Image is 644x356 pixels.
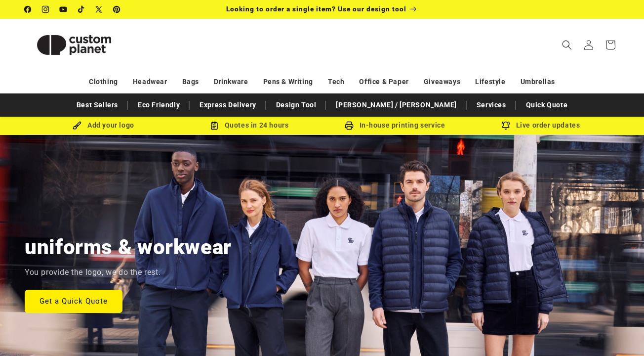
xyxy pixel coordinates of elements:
[89,73,118,90] a: Clothing
[214,73,248,90] a: Drinkware
[226,5,406,13] span: Looking to order a single item? Use our design tool
[331,96,461,114] a: [PERSON_NAME] / [PERSON_NAME]
[328,73,344,90] a: Tech
[322,119,468,132] div: In-house printing service
[182,73,199,90] a: Bags
[345,121,354,130] img: In-house printing
[133,96,185,114] a: Eco Friendly
[210,121,219,130] img: Order Updates Icon
[263,73,313,90] a: Pens & Writing
[472,96,511,114] a: Services
[359,73,408,90] a: Office & Paper
[25,23,123,67] img: Custom Planet
[475,73,505,90] a: Lifestyle
[31,119,176,132] div: Add your logo
[501,121,510,130] img: Order updates
[521,96,573,114] a: Quick Quote
[25,289,122,312] a: Get a Quick Quote
[72,96,123,114] a: Best Sellers
[595,309,644,356] iframe: Chat Widget
[25,234,232,261] h2: uniforms & workwear
[556,34,578,56] summary: Search
[195,96,261,114] a: Express Delivery
[73,121,81,130] img: Brush Icon
[424,73,460,90] a: Giveaways
[271,96,322,114] a: Design Tool
[521,73,555,90] a: Umbrellas
[21,19,127,71] a: Custom Planet
[133,73,167,90] a: Headwear
[25,266,161,280] p: You provide the logo, we do the rest.
[468,119,613,132] div: Live order updates
[176,119,322,132] div: Quotes in 24 hours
